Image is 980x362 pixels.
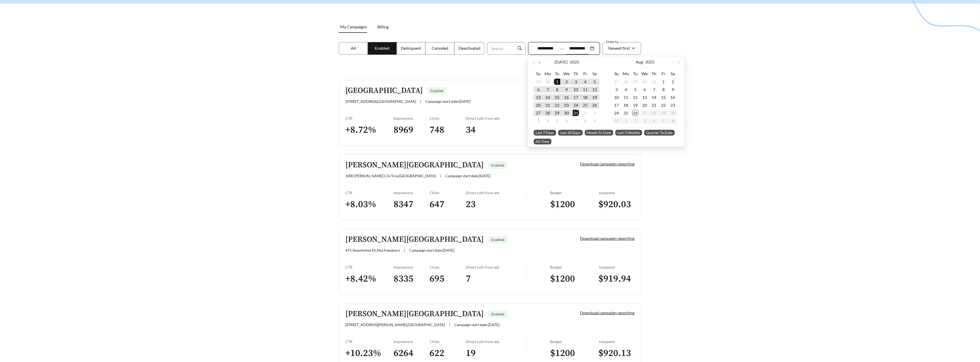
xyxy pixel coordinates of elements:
div: 21 [651,102,657,108]
a: [PERSON_NAME][GEOGRAPHIC_DATA]Enabled1000 [PERSON_NAME] Crk Trce,[GEOGRAPHIC_DATA]|Campaign start... [339,154,641,220]
div: 18 [623,102,629,108]
td: 2025-08-03 [612,86,621,93]
td: 2025-07-29 [631,78,640,86]
td: 2025-08-08 [581,117,590,125]
td: 2025-07-14 [543,93,553,101]
div: 7 [573,118,579,124]
td: 2025-08-09 [590,117,599,125]
td: 2025-07-31 [571,109,581,117]
th: Fr [581,69,590,78]
th: Mo [621,69,631,78]
div: 14 [545,94,551,100]
h3: 34 [466,124,526,136]
h5: [PERSON_NAME][GEOGRAPHIC_DATA] [345,235,484,244]
div: 4 [582,79,589,85]
div: 1 [554,79,560,85]
td: 2025-07-26 [590,101,599,109]
td: 2025-07-11 [581,86,590,93]
div: 27 [614,79,620,85]
td: 2025-07-22 [553,101,562,109]
div: 30 [545,79,551,85]
h3: + 8.72 % [345,124,394,136]
span: Last 3 Months [615,130,642,136]
div: 25 [582,102,589,108]
a: Download campaign reporting [580,236,635,241]
td: 2025-08-11 [621,93,631,101]
div: 1 [582,110,589,116]
span: | [449,322,450,327]
div: CTR [345,339,394,344]
td: 2025-07-19 [590,93,599,101]
h3: + 8.03 % [345,199,394,210]
span: 475 Swanholme Dr , Murfreesboro [345,248,400,252]
div: 31 [651,79,657,85]
div: 8 [582,118,589,124]
div: 19 [592,94,598,100]
div: 9 [563,86,570,93]
td: 2025-08-05 [631,86,640,93]
td: 2025-06-29 [534,78,543,86]
div: Impressions [394,116,430,120]
div: Budget [550,190,598,195]
td: 2025-07-24 [571,101,581,109]
td: 2025-07-25 [581,101,590,109]
div: 8 [554,86,560,93]
th: We [562,69,571,78]
div: 30 [563,110,570,116]
th: Sa [668,69,678,78]
h5: [PERSON_NAME][GEOGRAPHIC_DATA] [345,161,484,169]
div: July spend [598,265,635,269]
td: 2025-08-06 [562,117,571,125]
td: 2025-08-18 [621,101,631,109]
h3: 19 [466,347,526,359]
td: 2025-08-12 [631,93,640,101]
h3: $ 1200 [550,199,598,210]
button: 2025 [570,57,579,67]
div: 21 [545,102,551,108]
div: Clicks [430,265,466,269]
td: 2025-08-13 [640,93,650,101]
span: Month To Date [585,130,613,136]
div: 15 [554,94,560,100]
span: [STREET_ADDRESS] , [GEOGRAPHIC_DATA] [345,99,416,104]
div: 30 [642,79,648,85]
button: [DATE] [555,57,568,67]
td: 2025-07-29 [553,109,562,117]
span: Campaign start date: [DATE] [454,322,499,327]
div: 22 [554,102,560,108]
th: Mo [543,69,553,78]
div: Clicks [430,339,466,344]
th: Su [612,69,621,78]
td: 2025-07-06 [534,86,543,93]
div: Direct calls from ads [466,339,526,344]
td: 2025-08-01 [581,109,590,117]
a: Download campaign reporting [580,310,635,315]
td: 2025-08-15 [659,93,668,101]
td: 2025-07-27 [534,109,543,117]
span: Deactivated [458,46,480,50]
div: 13 [642,94,648,100]
div: 6 [642,86,648,93]
div: 8 [660,86,667,93]
td: 2025-07-18 [581,93,590,101]
th: Su [534,69,543,78]
td: 2025-07-30 [640,78,650,86]
td: 2025-07-28 [621,78,631,86]
button: 2025 [645,57,655,67]
div: 31 [573,110,579,116]
a: [GEOGRAPHIC_DATA]Enabled[STREET_ADDRESS],[GEOGRAPHIC_DATA]|Campaign start date:[DATE]Download cam... [339,80,641,146]
div: 26 [632,110,639,116]
div: 2 [592,110,598,116]
div: CTR [345,116,394,120]
td: 2025-08-10 [612,93,621,101]
td: 2025-08-20 [640,101,650,109]
div: 20 [642,102,648,108]
div: 2 [670,79,676,85]
div: 19 [632,102,639,108]
h3: 6264 [394,347,430,359]
td: 2025-07-02 [562,78,571,86]
td: 2025-07-09 [562,86,571,93]
div: 3 [535,118,542,124]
